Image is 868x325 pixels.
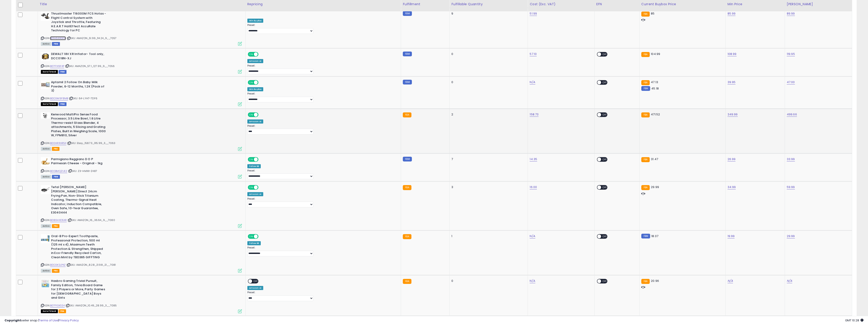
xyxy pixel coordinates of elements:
[247,19,263,23] div: Win BuyBox
[403,11,412,16] small: FBM
[451,234,524,238] div: 1
[728,157,736,161] a: 26.99
[403,157,412,161] small: FBM
[601,52,608,56] span: OFF
[50,169,67,173] a: B00BMQZUE2
[451,112,524,117] div: 2
[641,157,650,162] small: FBA
[596,2,637,7] div: EFN
[601,157,608,161] span: OFF
[66,263,116,267] span: | SKU: AMAZON_8.28_21.98_21__7081
[451,279,524,283] div: 0
[787,11,795,16] a: 89.99
[41,157,50,166] img: 31-WO4kIazL._SL40_.jpg
[728,52,737,56] a: 108.99
[41,80,242,105] div: ASIN:
[248,113,254,117] span: ON
[641,12,650,17] small: FBA
[641,234,650,238] small: FBM
[258,157,265,161] span: OFF
[403,185,411,190] small: FBA
[52,42,60,46] span: FBM
[641,80,650,85] small: FBA
[41,112,242,150] div: ASIN:
[248,81,254,84] span: ON
[52,269,60,273] span: FBA
[787,185,795,189] a: 59.99
[728,11,736,16] a: 85.99
[601,279,608,283] span: OFF
[728,2,783,7] div: Min Price
[41,102,58,106] span: All listings that are currently out of stock and unavailable for purchase on Amazon
[258,113,265,117] span: OFF
[41,185,50,194] img: 31gd6wNrePL._SL40_.jpg
[258,186,265,189] span: OFF
[403,80,412,84] small: FBM
[247,192,263,196] div: Amazon AI
[69,97,97,100] span: | SKU: 64-LYH7-7DF6
[728,279,733,283] a: N/A
[68,218,115,222] span: | SKU: AMAZON_16_36.64_9__7080
[530,185,537,189] a: 16.00
[41,309,58,313] span: All listings that are currently out of stock and unavailable for purchase on Amazon
[247,286,263,290] div: Amazon AI
[451,157,524,161] div: 7
[50,218,67,222] a: B08GHXD5XR
[41,279,50,288] img: 51C+E8UziYL._SL40_.jpg
[247,291,398,301] div: Preset:
[41,80,50,89] img: 41GYBRZi+lL._SL40_.jpg
[530,112,539,117] a: 158.73
[601,186,608,189] span: OFF
[50,141,66,145] a: B00ARRAR54
[41,70,58,74] span: All listings that are currently out of stock and unavailable for purchase on Amazon
[252,279,259,283] span: OFF
[248,157,254,161] span: ON
[41,12,50,21] img: 41xNBOHMLML._SL40_.jpg
[451,2,526,7] div: Fulfillable Quantity
[59,102,67,106] span: FBM
[641,279,650,284] small: FBA
[728,112,738,117] a: 349.99
[641,2,724,7] div: Current Buybox Price
[50,304,65,308] a: B07F1GXSS4
[651,157,658,161] span: 31.47
[258,52,265,56] span: OFF
[248,52,254,56] span: ON
[787,80,795,84] a: 47.00
[451,12,524,16] div: 9
[530,234,535,238] a: N/A
[403,52,412,56] small: FBM
[403,279,411,284] small: FBA
[51,12,106,34] b: Thrustmaster T16000M FCS Hotas - Flight Control System with Joystick and Throttle, Featuring H.E....
[787,157,795,161] a: 33.99
[66,304,117,307] span: | SKU: AMAZON_10.49_28.99_3__7085
[247,241,261,245] div: Follow BB
[247,164,261,168] div: Follow BB
[59,309,66,313] span: FBA
[41,234,50,243] img: 41adS+yEl4L._SL40_.jpg
[41,52,242,73] div: ASIN:
[41,42,51,46] span: All listings currently available for purchase on Amazon
[787,234,795,238] a: 29.99
[50,36,66,40] a: B01H6KXGDY
[651,11,654,16] span: 85
[651,112,660,117] span: 471.52
[845,318,863,323] span: 2025-10-11 10:28 GMT
[51,234,106,260] b: Oral-B Pro-Expert Toothpaste, Professional Protection, 500 ml (125 ml x 4), Maximum Teeth Protect...
[248,235,254,238] span: ON
[641,185,650,190] small: FBA
[651,80,658,84] span: 47.13
[641,52,650,57] small: FBA
[40,2,243,7] div: Title
[52,147,60,151] span: FBA
[41,269,51,273] span: All listings currently available for purchase on Amazon
[247,24,398,34] div: Preset:
[41,224,51,228] span: All listings currently available for purchase on Amazon
[530,80,535,84] a: N/A
[51,52,106,62] b: DEWALT 18V XR Inflator- Tool only, DCC018N-XJ
[41,185,242,227] div: ASIN:
[50,263,66,267] a: B0CGKSLP4Z
[51,279,106,301] b: Hasbro Gaming Trivial Pursuit, Family Edition, Trivia Board Game for 2 Players or More, Party Gam...
[5,318,21,323] strong: Copyright
[787,112,797,117] a: 499.66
